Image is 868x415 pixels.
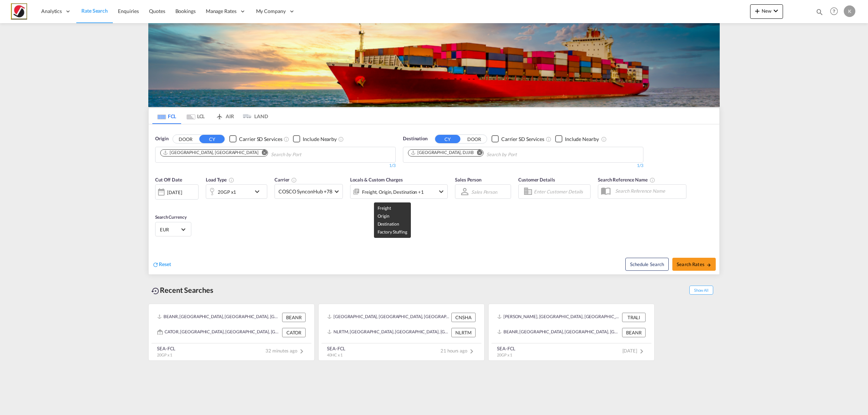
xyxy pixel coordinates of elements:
[706,262,711,268] md-icon: icon-arrow-right
[318,304,485,361] recent-search-card: [GEOGRAPHIC_DATA], [GEOGRAPHIC_DATA], [GEOGRAPHIC_DATA], [GEOGRAPHIC_DATA] & [GEOGRAPHIC_DATA], [...
[155,163,396,169] div: 1/3
[282,313,306,322] div: BEANR
[257,150,268,157] button: Remove
[650,177,655,183] md-icon: Your search will be saved by the below given name
[297,347,306,356] md-icon: icon-chevron-right
[625,258,669,271] button: Note: By default Schedule search will only considerorigin ports, destination ports and cut off da...
[275,177,297,183] span: Carrier
[497,328,620,337] div: BEANR, Antwerp, Belgium, Western Europe, Europe
[501,136,544,143] div: Carrier SD Services
[199,135,225,143] button: CY
[350,184,448,199] div: Freight Origin Destination Factory Stuffingicon-chevron-down
[486,149,555,161] input: Chips input.
[546,136,552,142] md-icon: Unchecked: Search for CY (Container Yard) services for all selected carriers.Checked : Search for...
[11,3,27,20] img: a48b9190ed6d11ed9026135994875d88.jpg
[612,185,686,196] input: Search Reference Name
[159,224,187,235] md-select: Select Currency: € EUREuro
[218,187,236,197] div: 20GP x1
[303,136,337,143] div: Include Nearby
[497,352,512,357] span: 20GP x 1
[672,258,716,271] button: Search Ratesicon-arrow-right
[173,135,198,143] button: DOOR
[210,108,239,124] md-tab-item: AIR
[437,187,446,196] md-icon: icon-chevron-down
[472,150,483,157] button: Remove
[152,108,268,124] md-pagination-wrapper: Use the left and right arrow keys to navigate between tabs
[160,226,180,233] span: EUR
[293,135,337,143] md-checkbox: Checkbox No Ink
[816,8,824,19] div: icon-magnify
[689,286,713,295] span: Show All
[518,177,555,183] span: Customer Details
[565,136,599,143] div: Include Nearby
[461,135,487,143] button: DOOR
[677,261,711,267] span: Search Rates
[282,328,306,337] div: CATOR
[467,347,476,356] md-icon: icon-chevron-right
[828,5,844,18] div: Help
[229,135,282,143] md-checkbox: Checkbox No Ink
[256,8,286,15] span: My Company
[175,8,196,14] span: Bookings
[637,347,646,356] md-icon: icon-chevron-right
[152,108,181,124] md-tab-item: FCL
[601,136,607,142] md-icon: Unchecked: Ignores neighbouring ports when fetching rates.Checked : Includes neighbouring ports w...
[206,177,234,183] span: Load Type
[350,177,403,183] span: Locals & Custom Charges
[497,313,620,322] div: TRALI, Aliaga, Türkiye, South West Asia, Asia Pacific
[148,304,315,361] recent-search-card: BEANR, [GEOGRAPHIC_DATA], [GEOGRAPHIC_DATA], [GEOGRAPHIC_DATA], [GEOGRAPHIC_DATA] BEANRCATOR, [GE...
[163,150,258,156] div: Hamburg, DEHAM
[410,150,475,156] div: Press delete to remove this chip.
[497,345,515,352] div: SEA-FCL
[229,177,234,183] md-icon: icon-information-outline
[327,313,450,322] div: CNSHA, Shanghai, China, Greater China & Far East Asia, Asia Pacific
[471,187,498,197] md-select: Sales Person
[622,328,646,337] div: BEANR
[206,184,267,199] div: 20GP x1icon-chevron-down
[338,136,344,142] md-icon: Unchecked: Ignores neighbouring ports when fetching rates.Checked : Includes neighbouring ports w...
[844,5,855,17] div: K
[159,147,342,161] md-chips-wrap: Chips container. Use arrow keys to select chips.
[155,214,187,220] span: Search Currency
[534,186,588,197] input: Enter Customer Details
[152,261,159,268] md-icon: icon-refresh
[215,112,224,117] md-icon: icon-airplane
[771,7,780,15] md-icon: icon-chevron-down
[155,135,168,142] span: Origin
[148,23,720,107] img: LCL+%26+FCL+BACKGROUND.png
[278,188,332,195] span: COSCO SynconHub +78
[362,187,424,197] div: Freight Origin Destination Factory Stuffing
[488,304,655,361] recent-search-card: [PERSON_NAME], [GEOGRAPHIC_DATA], [GEOGRAPHIC_DATA], [GEOGRAPHIC_DATA], [GEOGRAPHIC_DATA] TRALIBE...
[407,147,558,161] md-chips-wrap: Chips container. Use arrow keys to select chips.
[206,8,237,15] span: Manage Rates
[41,8,62,15] span: Analytics
[492,135,544,143] md-checkbox: Checkbox No Ink
[327,345,345,352] div: SEA-FCL
[451,328,476,337] div: NLRTM
[816,8,824,16] md-icon: icon-magnify
[159,261,171,267] span: Reset
[149,8,165,14] span: Quotes
[451,313,476,322] div: CNSHA
[750,4,783,19] button: icon-plus 400-fgNewicon-chevron-down
[435,135,460,143] button: CY
[81,8,108,14] span: Rate Search
[157,328,280,337] div: CATOR, Toronto, ON, Canada, North America, Americas
[155,184,199,200] div: [DATE]
[410,150,474,156] div: Djibouti, DJJIB
[265,348,306,354] span: 32 minutes ago
[622,348,646,354] span: [DATE]
[181,108,210,124] md-tab-item: LCL
[152,261,171,269] div: icon-refreshReset
[403,135,427,142] span: Destination
[291,177,297,183] md-icon: The selected Trucker/Carrierwill be displayed in the rate results If the rates are from another f...
[157,345,175,352] div: SEA-FCL
[284,136,289,142] md-icon: Unchecked: Search for CY (Container Yard) services for all selected carriers.Checked : Search for...
[403,163,643,169] div: 1/3
[753,8,780,14] span: New
[327,352,342,357] span: 40HC x 1
[455,177,481,183] span: Sales Person
[148,282,216,298] div: Recent Searches
[239,136,282,143] div: Carrier SD Services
